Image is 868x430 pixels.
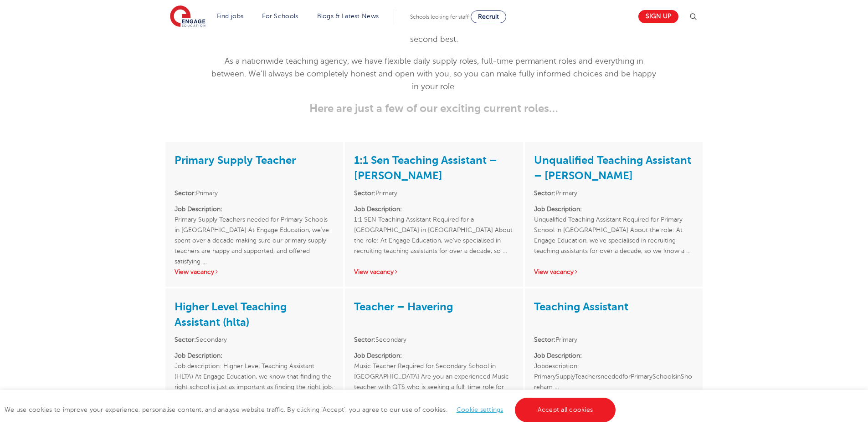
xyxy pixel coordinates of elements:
[175,188,334,198] li: Primary
[471,10,506,23] a: Recruit
[175,334,334,345] li: Secondary
[354,336,375,343] strong: Sector:
[354,300,453,313] a: Teacher – Havering
[354,206,402,212] strong: Job Description:
[354,188,514,198] li: Primary
[354,350,514,403] p: Music Teacher Required for Secondary School in [GEOGRAPHIC_DATA] Are you an experienced Music tea...
[175,300,287,329] a: Higher Level Teaching Assistant (hlta)
[354,190,375,197] strong: Sector:
[534,188,693,198] li: Primary
[534,336,555,343] strong: Sector:
[410,14,469,20] span: Schools looking for staff
[478,13,499,20] span: Recruit
[211,56,656,91] span: As a nationwide teaching agency, we have flexible daily supply roles, full-time permanent roles a...
[217,13,244,20] a: Find jobs
[534,350,693,403] p: Jobdescription: PrimarySupplyTeachersneededforPrimarySchoolsinShoreham …
[534,206,582,212] strong: Job Description:
[534,190,555,197] strong: Sector:
[534,268,579,275] a: View vacancy
[175,336,196,343] strong: Sector:
[534,352,582,359] strong: Job Description:
[175,204,334,256] p: Primary Supply Teachers needed for Primary Schools in [GEOGRAPHIC_DATA] At Engage Education, we’v...
[175,206,222,212] strong: Job Description:
[175,190,196,197] strong: Sector:
[534,300,628,313] a: Teaching Assistant
[262,13,298,20] a: For Schools
[515,398,616,422] a: Accept all cookies
[170,5,205,28] img: Engage Education
[534,334,693,345] li: Primary
[354,204,514,256] p: 1:1 SEN Teaching Assistant Required for a [GEOGRAPHIC_DATA] in [GEOGRAPHIC_DATA] About the role: ...
[534,154,691,182] a: Unqualified Teaching Assistant – [PERSON_NAME]
[175,352,222,359] strong: Job Description:
[354,352,402,359] strong: Job Description:
[638,10,678,23] a: Sign up
[175,268,219,275] a: View vacancy
[457,406,503,413] a: Cookie settings
[211,102,657,115] h3: Here are just a few of our exciting current roles…
[317,13,379,20] a: Blogs & Latest News
[354,334,514,345] li: Secondary
[5,406,618,413] span: We use cookies to improve your experience, personalise content, and analyse website traffic. By c...
[534,204,693,256] p: Unqualified Teaching Assistant Required for Primary School in [GEOGRAPHIC_DATA] About the role: A...
[354,268,399,275] a: View vacancy
[175,154,296,167] a: Primary Supply Teacher
[354,154,497,182] a: 1:1 Sen Teaching Assistant – [PERSON_NAME]
[175,350,334,403] p: Job description: Higher Level Teaching Assistant (HLTA) At Engage Education, we know that finding...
